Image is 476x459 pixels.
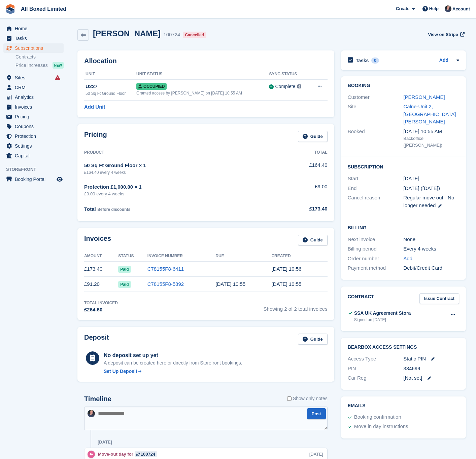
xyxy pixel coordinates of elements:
label: Show only notes [287,395,328,402]
div: Backoffice ([PERSON_NAME]) [403,135,459,148]
a: menu [3,151,64,160]
div: NEW [53,62,64,69]
span: Tasks [15,34,55,43]
span: Paid [118,266,131,273]
div: [DATE] 10:55 AM [403,128,459,136]
h2: Booking [348,83,459,88]
div: Move-out day for [98,451,160,457]
div: Static PIN [403,355,459,363]
a: Add [403,255,412,263]
span: Invoices [15,102,55,112]
time: 2025-09-08 09:56:18 UTC [271,266,301,272]
h2: Invoices [84,235,111,246]
span: Before discounts [97,207,130,212]
span: Sites [15,73,55,82]
div: No deposit set up yet [104,351,242,359]
h2: Pricing [84,131,107,142]
td: £9.00 [272,179,328,201]
span: Coupons [15,122,55,131]
span: View on Stripe [428,31,458,38]
h2: Contract [348,293,374,304]
span: Pricing [15,112,55,121]
div: PIN [348,365,404,373]
div: 50 Sq Ft Ground Floor [86,90,136,97]
div: Customer [348,93,404,101]
a: [PERSON_NAME] [403,94,445,100]
div: None [403,236,459,243]
a: C78155F8-5892 [147,281,184,287]
a: Guide [298,131,328,142]
a: menu [3,112,64,121]
span: Showing 2 of 2 total invoices [264,300,328,314]
a: menu [3,122,64,131]
th: Created [271,251,327,262]
span: Analytics [15,92,55,102]
div: SSA UK Agreement Stora [354,310,411,317]
a: Add Unit [84,103,105,111]
div: Next invoice [348,236,404,243]
div: Cancelled [183,32,206,38]
span: Create [396,5,409,12]
time: 2025-08-12 09:55:28 UTC [215,281,245,287]
div: £264.60 [84,306,118,314]
a: 100724 [135,451,157,457]
th: Sync Status [269,69,310,80]
td: £173.40 [84,262,118,277]
a: Add [439,57,448,65]
h2: Tasks [356,58,369,64]
div: Car Reg [348,374,404,382]
p: A deposit can be created here or directly from Storefront bookings. [104,359,242,367]
a: Guide [298,334,328,345]
a: menu [3,141,64,151]
span: Price increases [15,62,48,69]
div: Signed on [DATE] [354,317,411,323]
div: Protection £1,000.00 × 1 [84,183,272,191]
div: Order number [348,255,404,263]
h2: Billing [348,224,459,231]
span: Regular move out - No longer needed [403,195,454,208]
span: Account [452,6,470,12]
td: £164.40 [272,158,328,179]
h2: Timeline [84,395,111,403]
a: C78155F8-6411 [147,266,184,272]
span: Settings [15,141,55,151]
a: menu [3,102,64,112]
span: Subscriptions [15,43,55,53]
div: £173.40 [272,205,328,213]
div: [DATE] [98,439,112,445]
div: 50 Sq Ft Ground Floor × 1 [84,162,272,169]
th: Unit [84,69,136,80]
a: menu [3,83,64,92]
div: [Not set] [403,374,459,382]
a: menu [3,43,64,53]
a: Price increases NEW [15,62,64,69]
div: Debit/Credit Card [403,264,459,272]
th: Amount [84,251,118,262]
div: Move in day instructions [354,423,408,431]
div: £9.00 every 4 weeks [84,191,272,197]
a: Set Up Deposit [104,368,242,375]
div: Payment method [348,264,404,272]
div: [DATE] [309,451,323,457]
div: Cancel reason [348,194,404,209]
span: Total [84,206,96,212]
span: Paid [118,281,131,288]
a: View on Stripe [425,29,466,40]
span: Booking Portal [15,175,55,184]
div: Total Invoiced [84,300,118,306]
th: Total [272,147,328,158]
a: menu [3,73,64,82]
a: Guide [298,235,328,246]
a: menu [3,24,64,33]
div: Complete [275,83,295,90]
div: 334699 [403,365,459,373]
span: [DATE] ([DATE]) [403,185,440,191]
a: menu [3,34,64,43]
div: Access Type [348,355,404,363]
a: Preview store [56,175,64,183]
span: Storefront [6,166,67,173]
a: menu [3,131,64,141]
span: Help [429,5,439,12]
div: Billing period [348,245,404,253]
div: 0 [371,58,379,64]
